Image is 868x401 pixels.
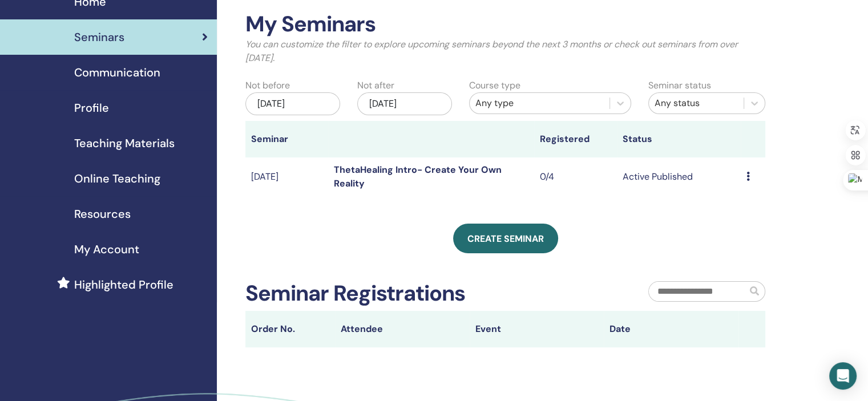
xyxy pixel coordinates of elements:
p: You can customize the filter to explore upcoming seminars beyond the next 3 months or check out s... [245,38,765,65]
a: Create seminar [453,224,558,253]
td: Active Published [617,157,741,196]
span: Profile [74,99,109,116]
h2: My Seminars [245,11,765,38]
a: ThetaHealing Intro- Create Your Own Reality [334,164,502,189]
div: Any type [475,96,604,110]
div: [DATE] [357,92,452,115]
th: Status [617,121,741,157]
label: Not after [357,79,394,92]
span: My Account [74,241,139,258]
div: [DATE] [245,92,340,115]
th: Order No. [245,311,335,347]
label: Seminar status [648,79,711,92]
span: Online Teaching [74,170,160,187]
span: Highlighted Profile [74,276,173,293]
span: Communication [74,64,160,81]
th: Event [470,311,604,347]
th: Date [604,311,738,347]
th: Attendee [335,311,470,347]
span: Seminars [74,29,124,46]
span: Create seminar [467,233,544,245]
div: Any status [655,96,738,110]
td: [DATE] [245,157,328,196]
th: Registered [534,121,617,157]
label: Not before [245,79,290,92]
div: Open Intercom Messenger [829,362,857,390]
td: 0/4 [534,157,617,196]
span: Resources [74,205,131,222]
h2: Seminar Registrations [245,281,465,307]
label: Course type [469,79,520,92]
span: Teaching Materials [74,135,175,152]
th: Seminar [245,121,328,157]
